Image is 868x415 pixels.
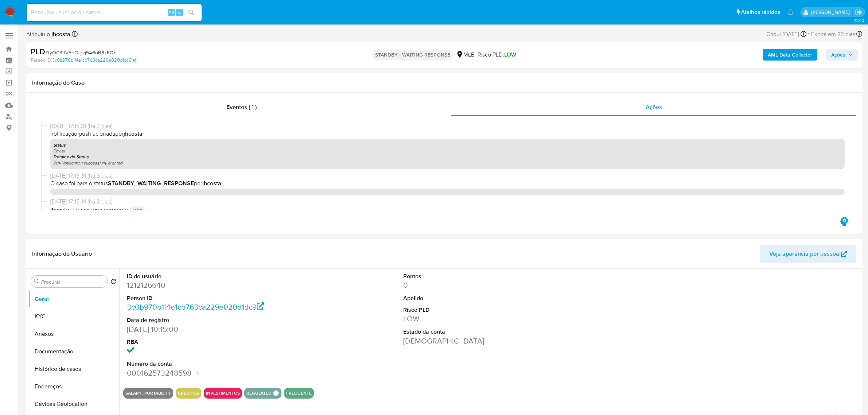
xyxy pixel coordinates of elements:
[31,57,51,63] b: Person ID
[34,279,40,284] button: Procurar
[811,9,852,16] p: jhonata.costa@mercadolivre.com
[403,306,580,314] dt: Risco PLD
[831,49,845,61] span: Ações
[26,30,70,38] span: Atribuiu o
[178,9,180,16] span: s
[127,360,304,368] dt: Número da conta
[372,50,453,60] p: STANDBY - WAITING RESPONSE
[28,290,119,308] button: Geral
[127,272,304,280] dt: ID do usuário
[31,46,45,57] b: PLD
[127,302,264,312] a: 3c0b970b1f4e1cb763ca229e020d1dc9
[504,50,516,59] span: LOW
[763,49,817,61] button: AML Data Collector
[456,51,475,59] div: MLB
[808,29,810,39] span: -
[403,272,580,280] dt: Pontos
[28,378,119,395] button: Endereços
[855,8,863,16] a: Sair
[28,360,119,378] button: Histórico de casos
[32,250,92,257] h1: Informação do Usuário
[811,30,855,38] span: Expira em 23 dias
[826,49,858,61] button: Ações
[28,308,119,325] button: KYC
[127,324,304,334] dd: [DATE] 10:15:00
[127,280,304,290] dd: 1212126640
[28,395,119,413] button: Devices Geolocation
[403,328,580,336] dt: Estado da conta
[768,49,812,61] b: AML Data Collector
[27,8,202,17] input: Pesquise usuários ou casos...
[127,338,304,346] dt: RBA
[403,336,580,346] dd: [DEMOGRAPHIC_DATA]
[50,30,70,38] b: jhcosta
[403,314,580,324] dd: LOW
[646,103,662,111] span: Ações
[403,280,580,290] dd: 0
[127,368,304,378] dd: 000162573248598
[226,103,257,111] span: Eventos ( 1 )
[28,343,119,360] button: Documentação
[168,9,174,16] span: Alt
[478,51,516,59] span: Risco PLD:
[45,49,117,56] span: # tyOC34V5pQlgvj5A6oB8xFQe
[52,57,136,63] a: 3c0b970b1f4e1cb763ca229e020d1dc9
[110,279,116,287] button: Retornar ao pedido padrão
[41,279,105,285] input: Procurar
[127,316,304,324] dt: Data de registro
[403,294,580,302] dt: Apelido
[769,245,839,263] span: Veja aparência por pessoa
[766,29,806,39] div: Criou: [DATE]
[184,7,199,18] button: search-icon
[127,294,304,302] dt: Person ID
[28,325,119,343] button: Anexos
[32,79,856,86] h1: Informação do Caso
[741,8,780,16] span: Atalhos rápidos
[760,245,856,263] button: Veja aparência por pessoa
[787,9,794,15] a: Notificações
